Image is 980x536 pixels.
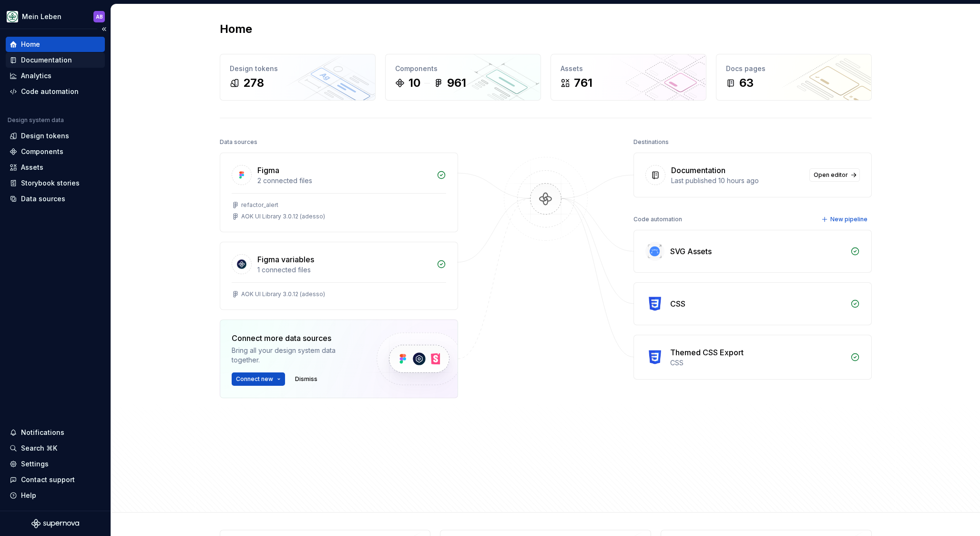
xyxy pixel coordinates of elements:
span: Open editor [814,171,848,179]
div: Code automation [633,213,682,226]
span: Dismiss [295,375,317,383]
a: Open editor [809,168,860,182]
div: AOK UI Library 3.0.12 (adesso) [241,290,325,298]
a: Figma2 connected filesrefactor_alertAOK UI Library 3.0.12 (adesso) [220,153,458,232]
div: Design tokens [230,64,366,73]
div: CSS [670,298,685,309]
div: Destinations [633,135,669,149]
div: 2 connected files [257,176,431,186]
a: Assets [6,160,105,175]
button: Notifications [6,425,105,440]
div: AOK UI Library 3.0.12 (adesso) [241,213,325,220]
button: Help [6,488,105,503]
div: Code automation [21,87,79,96]
div: Data sources [21,194,65,204]
div: Analytics [21,71,51,81]
div: Design system data [8,116,64,124]
a: Documentation [6,52,105,68]
div: Components [395,64,531,73]
div: Connect more data sources [232,332,360,344]
a: Design tokens278 [220,54,376,101]
a: Components [6,144,105,159]
button: Collapse sidebar [97,22,111,36]
a: Design tokens [6,128,105,144]
div: CSS [670,358,845,368]
div: SVG Assets [670,246,712,257]
a: Storybook stories [6,175,105,191]
div: Mein Leben [22,12,61,21]
div: Figma [257,165,279,176]
div: Bring all your design system data together. [232,346,360,365]
div: Contact support [21,475,75,484]
div: Documentation [671,165,725,176]
svg: Supernova Logo [31,519,79,528]
div: Figma variables [257,254,314,265]
div: 10 [408,75,420,91]
div: Home [21,40,40,49]
div: 1 connected files [257,265,431,275]
div: Assets [561,64,696,73]
div: 63 [739,75,754,91]
button: New pipeline [818,213,872,226]
div: Search ⌘K [21,443,57,453]
div: Assets [21,163,43,172]
div: 278 [243,75,264,91]
a: Docs pages63 [716,54,872,101]
div: AB [96,13,103,21]
div: Themed CSS Export [670,347,744,358]
div: Documentation [21,55,72,65]
div: 761 [574,75,592,91]
a: Figma variables1 connected filesAOK UI Library 3.0.12 (adesso) [220,242,458,310]
div: 961 [447,75,466,91]
div: refactor_alert [241,201,278,209]
button: Mein LebenAB [2,6,109,27]
div: Notifications [21,428,64,437]
a: Analytics [6,68,105,83]
div: Docs pages [726,64,862,73]
a: Components10961 [385,54,541,101]
div: Design tokens [21,131,69,141]
div: Settings [21,459,49,469]
a: Code automation [6,84,105,99]
span: Connect new [236,375,273,383]
span: New pipeline [830,216,868,223]
div: Help [21,491,36,500]
div: Storybook stories [21,178,80,188]
button: Contact support [6,472,105,487]
button: Search ⌘K [6,441,105,456]
h2: Home [220,21,252,37]
button: Connect new [232,372,285,386]
div: Last published 10 hours ago [671,176,804,186]
a: Home [6,37,105,52]
div: Components [21,147,63,156]
img: df5db9ef-aba0-4771-bf51-9763b7497661.png [7,11,18,22]
a: Settings [6,456,105,472]
button: Dismiss [291,372,322,386]
a: Data sources [6,191,105,206]
div: Data sources [220,135,257,149]
a: Assets761 [551,54,706,101]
